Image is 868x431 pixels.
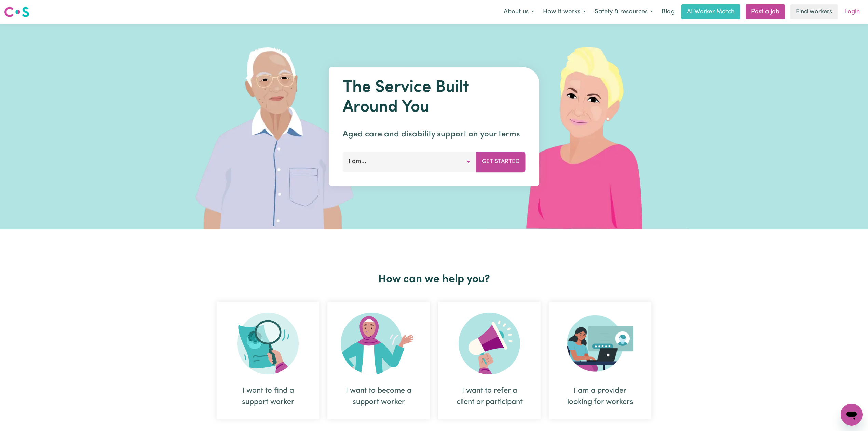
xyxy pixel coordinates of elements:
button: How it works [539,5,590,19]
div: I am a provider looking for workers [565,385,635,408]
img: Become Worker [341,313,417,374]
div: I want to become a support worker [327,302,430,419]
a: Find workers [790,4,838,19]
img: Careseekers logo [4,6,29,18]
img: Search [237,313,299,374]
a: Blog [657,4,679,19]
div: I want to find a support worker [233,385,303,408]
a: AI Worker Match [681,4,740,19]
h2: How can we help you? [213,273,655,286]
button: I am... [343,152,476,172]
a: Login [840,4,864,19]
div: I want to find a support worker [217,302,319,419]
div: I want to become a support worker [344,385,413,408]
img: Refer [459,313,520,374]
div: I want to refer a client or participant [438,302,541,419]
button: Get Started [476,152,526,172]
a: Post a job [746,4,785,19]
div: I am a provider looking for workers [549,302,651,419]
div: I want to refer a client or participant [455,385,524,408]
button: About us [499,5,539,19]
h1: The Service Built Around You [343,78,526,117]
iframe: Button to launch messaging window [841,404,863,426]
a: Careseekers logo [4,4,29,20]
img: Provider [567,313,633,374]
p: Aged care and disability support on your terms [343,128,526,141]
button: Safety & resources [590,5,657,19]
